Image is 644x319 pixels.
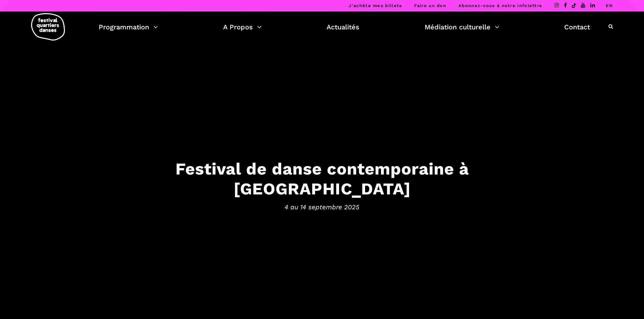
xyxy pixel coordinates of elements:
a: EN [606,3,613,8]
a: A Propos [223,21,262,33]
a: Contact [564,21,590,33]
a: Faire un don [414,3,446,8]
img: logo-fqd-med [31,13,65,41]
span: 4 au 14 septembre 2025 [113,202,532,212]
h3: Festival de danse contemporaine à [GEOGRAPHIC_DATA] [113,159,532,199]
a: J’achète mes billets [349,3,402,8]
a: Actualités [327,21,359,33]
a: Abonnez-vous à notre infolettre [458,3,542,8]
a: Programmation [99,21,158,33]
a: Médiation culturelle [425,21,499,33]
